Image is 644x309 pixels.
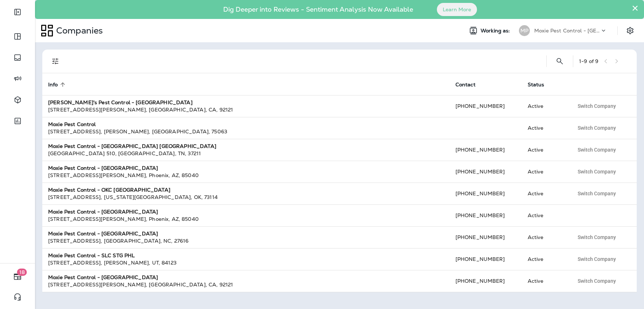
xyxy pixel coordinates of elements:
span: Switch Company [578,278,616,283]
button: Close [632,2,639,14]
strong: Moxie Pest Control - OKC [GEOGRAPHIC_DATA] [48,187,170,193]
td: [PHONE_NUMBER] [450,226,522,248]
button: Settings [624,24,637,37]
td: [PHONE_NUMBER] [450,183,522,204]
button: Switch Company [574,232,620,243]
td: [PHONE_NUMBER] [450,270,522,292]
td: [PHONE_NUMBER] [450,139,522,161]
div: [STREET_ADDRESS] , [GEOGRAPHIC_DATA] , NC , 27616 [48,237,444,245]
div: [STREET_ADDRESS] , [US_STATE][GEOGRAPHIC_DATA] , OK , 73114 [48,193,444,201]
span: 18 [17,269,27,276]
strong: Moxie Pest Control - [GEOGRAPHIC_DATA] [48,208,158,215]
div: [STREET_ADDRESS] , [PERSON_NAME] , UT , 84123 [48,259,444,266]
div: [GEOGRAPHIC_DATA] 510 , [GEOGRAPHIC_DATA] , TN , 37211 [48,150,444,157]
div: [STREET_ADDRESS][PERSON_NAME] , [GEOGRAPHIC_DATA] , CA , 92121 [48,281,444,288]
div: [STREET_ADDRESS] , [PERSON_NAME] , [GEOGRAPHIC_DATA] , 75063 [48,128,444,135]
span: Status [528,81,554,88]
button: Switch Company [574,188,620,199]
button: Switch Company [574,101,620,112]
div: [STREET_ADDRESS][PERSON_NAME] , [GEOGRAPHIC_DATA] , CA , 92121 [48,106,444,113]
div: 1 - 9 of 9 [579,58,598,64]
span: Status [528,82,544,88]
span: Switch Company [578,125,616,130]
span: Switch Company [578,257,616,262]
div: MP [519,25,530,36]
td: Active [522,139,568,161]
button: Search Companies [552,54,567,69]
td: Active [522,248,568,270]
td: Active [522,95,568,117]
button: Switch Company [574,122,620,133]
td: Active [522,204,568,226]
span: Switch Company [578,191,616,196]
button: Expand Sidebar [7,5,28,19]
p: Companies [53,25,103,36]
strong: Moxie Pest Control - [GEOGRAPHIC_DATA] [48,165,158,171]
div: [STREET_ADDRESS][PERSON_NAME] , Phoenix , AZ , 85040 [48,172,444,179]
button: Switch Company [574,144,620,155]
span: Contact [455,82,476,88]
td: [PHONE_NUMBER] [450,95,522,117]
strong: Moxie Pest Control - [GEOGRAPHIC_DATA] [GEOGRAPHIC_DATA] [48,143,216,149]
span: Switch Company [578,147,616,152]
strong: Moxie Pest Control - [GEOGRAPHIC_DATA] [48,230,158,237]
strong: [PERSON_NAME]'s Pest Control - [GEOGRAPHIC_DATA] [48,99,193,106]
td: Active [522,117,568,139]
span: Working as: [481,28,512,34]
td: [PHONE_NUMBER] [450,204,522,226]
span: Contact [455,81,485,88]
button: Learn More [437,3,477,16]
p: Moxie Pest Control - [GEOGRAPHIC_DATA] [534,28,600,34]
button: Switch Company [574,275,620,286]
div: [STREET_ADDRESS][PERSON_NAME] , Phoenix , AZ , 85040 [48,215,444,223]
span: Switch Company [578,235,616,240]
td: Active [522,183,568,204]
p: Dig Deeper into Reviews - Sentiment Analysis Now Available [202,8,434,11]
span: Info [48,81,67,88]
span: Switch Company [578,169,616,174]
span: Switch Company [578,103,616,109]
td: [PHONE_NUMBER] [450,248,522,270]
button: Switch Company [574,254,620,265]
td: [PHONE_NUMBER] [450,161,522,183]
td: Active [522,270,568,292]
td: Active [522,226,568,248]
button: 18 [7,269,28,284]
button: Switch Company [574,166,620,177]
strong: Moxie Pest Control [48,121,96,128]
span: Info [48,82,58,88]
strong: Moxie Pest Control - SLC STG PHL [48,252,135,259]
button: Filters [48,54,63,69]
td: Active [522,161,568,183]
strong: Moxie Pest Control - [GEOGRAPHIC_DATA] [48,274,158,281]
